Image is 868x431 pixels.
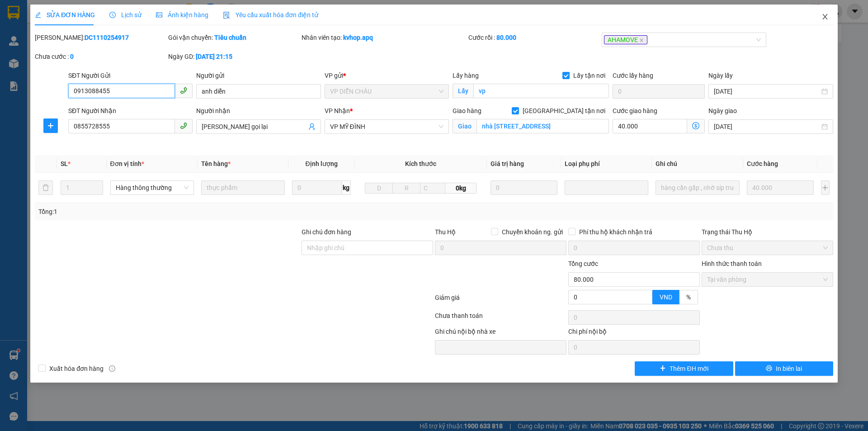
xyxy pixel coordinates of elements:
[686,294,691,301] span: %
[116,181,189,194] span: Hàng thông thường
[35,52,166,62] div: Chưa cước :
[35,11,95,19] span: SỬA ĐƠN HÀNG
[670,364,708,374] span: Thêm ĐH mới
[453,107,481,114] span: Giao hàng
[496,34,516,41] b: 80.000
[692,122,699,129] span: dollar-circle
[180,122,187,129] span: phone
[109,365,115,372] span: info-circle
[453,119,476,133] span: Giao
[308,123,316,130] span: user-add
[435,228,456,236] span: Thu Hộ
[570,71,609,81] span: Lấy tận nơi
[435,327,566,340] div: Ghi chú nội bộ nhà xe
[44,122,57,129] span: plus
[613,119,687,133] input: Cước giao hàng
[180,87,187,94] span: phone
[568,327,700,340] div: Chi phí nội bộ
[38,207,335,217] div: Tổng: 1
[168,52,300,62] div: Ngày GD:
[156,12,162,18] span: picture
[468,33,600,43] div: Cước rồi :
[156,11,208,19] span: Ảnh kiện hàng
[343,34,373,41] b: kvhop.apq
[453,84,473,98] span: Lấy
[707,273,828,286] span: Tại văn phòng
[434,293,567,308] div: Giảm giá
[110,160,144,167] span: Đơn vị tính
[613,107,657,114] label: Cước giao hàng
[776,364,802,374] span: In biên lai
[656,180,739,195] input: Ghi Chú
[708,72,733,79] label: Ngày lấy
[109,12,116,18] span: clock-circle
[302,241,433,255] input: Ghi chú đơn hàng
[708,107,737,114] label: Ngày giao
[223,11,318,19] span: Yêu cầu xuất hóa đơn điện tử
[660,294,672,301] span: VND
[392,183,420,194] input: R
[635,361,733,376] button: plusThêm ĐH mới
[61,160,68,167] span: SL
[821,13,829,20] span: close
[576,227,656,237] span: Phí thu hộ khách nhận trả
[652,155,743,173] th: Ghi chú
[325,71,449,81] div: VP gửi
[342,180,351,195] span: kg
[405,160,436,167] span: Kích thước
[568,260,598,267] span: Tổng cước
[168,33,300,43] div: Gói vận chuyển:
[68,106,193,116] div: SĐT Người Nhận
[214,34,246,41] b: Tiêu chuẩn
[196,53,232,60] b: [DATE] 21:15
[613,84,705,99] input: Cước lấy hàng
[223,12,230,19] img: icon
[766,365,772,372] span: printer
[35,12,41,18] span: edit
[498,227,566,237] span: Chuyển khoản ng. gửi
[702,227,833,237] div: Trạng thái Thu Hộ
[43,118,58,133] button: plus
[821,180,830,195] button: plus
[68,71,193,81] div: SĐT Người Gửi
[46,364,107,374] span: Xuất hóa đơn hàng
[302,228,351,236] label: Ghi chú đơn hàng
[434,311,567,327] div: Chưa thanh toán
[639,38,644,43] span: close
[747,160,778,167] span: Cước hàng
[305,160,337,167] span: Định lượng
[196,71,321,81] div: Người gửi
[735,361,833,376] button: printerIn biên lai
[85,34,129,41] b: DC1110254917
[702,260,762,267] label: Hình thức thanh toán
[714,122,819,132] input: Ngày giao
[491,180,558,195] input: 0
[707,241,828,255] span: Chưa thu
[453,72,479,79] span: Lấy hàng
[519,106,609,116] span: [GEOGRAPHIC_DATA] tận nơi
[330,120,443,133] span: VP MỸ ĐÌNH
[473,84,609,98] input: Lấy tận nơi
[420,183,445,194] input: C
[445,183,476,194] span: 0kg
[35,33,166,43] div: [PERSON_NAME]:
[491,160,524,167] span: Giá trị hàng
[109,11,142,19] span: Lịch sử
[660,365,666,372] span: plus
[476,119,609,133] input: Giao tận nơi
[747,180,814,195] input: 0
[196,106,321,116] div: Người nhận
[561,155,652,173] th: Loại phụ phí
[302,33,467,43] div: Nhân viên tạo:
[70,53,74,60] b: 0
[714,86,819,96] input: Ngày lấy
[613,72,653,79] label: Cước lấy hàng
[604,35,647,44] span: AHAMOVE
[365,183,393,194] input: D
[38,180,53,195] button: delete
[325,107,350,114] span: VP Nhận
[812,5,838,30] button: Close
[201,180,285,195] input: VD: Bàn, Ghế
[330,85,443,98] span: VP DIỄN CHÂU
[201,160,231,167] span: Tên hàng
